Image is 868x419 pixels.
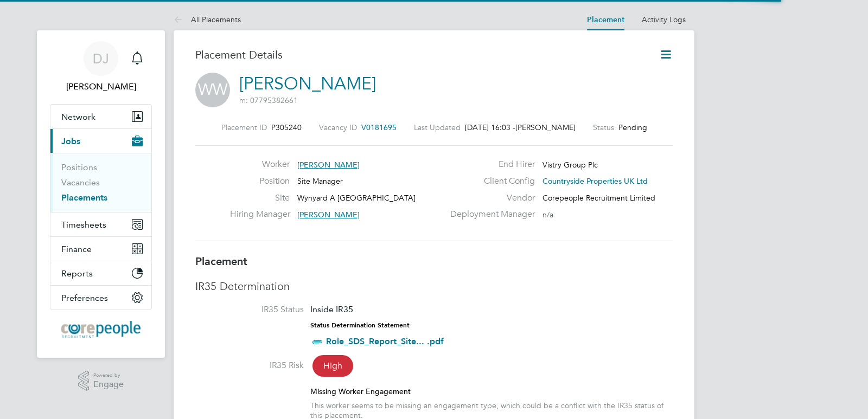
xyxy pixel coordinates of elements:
label: Vendor [444,192,535,204]
label: Deployment Manager [444,209,535,220]
a: Activity Logs [642,15,686,24]
span: Wynyard A [GEOGRAPHIC_DATA] [297,193,416,203]
a: Placement [587,15,624,24]
a: DJ[PERSON_NAME] [50,41,152,93]
label: Status [593,123,614,132]
button: Network [50,105,151,128]
div: Missing Worker Engagement [310,386,673,396]
span: [PERSON_NAME] [515,123,576,132]
span: Engage [93,380,124,389]
span: Pending [618,123,647,132]
span: Corepeople Recruitment Limited [542,193,655,203]
a: Role_SDS_Report_Site... .pdf [326,336,444,346]
a: Powered byEngage [78,371,124,391]
label: Last Updated [414,123,461,132]
label: Placement ID [221,123,267,132]
strong: Status Determination Statement [310,321,410,329]
span: Finance [61,244,92,254]
span: Debra Jones [50,80,152,93]
span: n/a [542,210,553,220]
span: Jobs [61,136,80,146]
span: Network [61,112,95,122]
label: IR35 Risk [195,360,304,371]
div: Jobs [50,153,151,212]
span: Vistry Group Plc [542,160,598,170]
span: Timesheets [61,220,106,230]
label: IR35 Status [195,304,304,315]
span: [PERSON_NAME] [297,160,360,170]
span: Site Manager [297,176,343,186]
label: Vacancy ID [319,123,357,132]
label: Client Config [444,176,535,187]
label: Hiring Manager [230,209,290,220]
label: Site [230,192,290,204]
span: Countryside Properties UK Ltd [542,176,648,186]
span: DJ [93,51,109,66]
button: Finance [50,237,151,261]
a: Placements [61,192,107,203]
span: Inside IR35 [310,304,353,314]
button: Reports [50,261,151,285]
label: Worker [230,159,290,170]
button: Jobs [50,129,151,153]
b: Placement [195,255,247,268]
h3: Placement Details [195,48,643,62]
span: WW [195,73,230,107]
a: [PERSON_NAME] [239,73,376,94]
button: Timesheets [50,212,151,236]
span: Preferences [61,293,108,303]
span: Powered by [93,371,124,380]
a: All Placements [174,15,241,24]
label: Position [230,176,290,187]
label: End Hirer [444,159,535,170]
nav: Main navigation [37,30,165,358]
a: Go to home page [50,321,152,338]
img: corepeople-logo-retina.png [61,321,141,338]
span: Reports [61,268,93,279]
span: V0181695 [361,123,397,132]
span: High [312,355,353,377]
a: Positions [61,162,97,172]
span: m: 07795382661 [239,95,298,105]
span: [DATE] 16:03 - [465,123,515,132]
a: Vacancies [61,177,100,188]
span: P305240 [271,123,302,132]
button: Preferences [50,286,151,310]
h3: IR35 Determination [195,279,673,293]
span: [PERSON_NAME] [297,210,360,220]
